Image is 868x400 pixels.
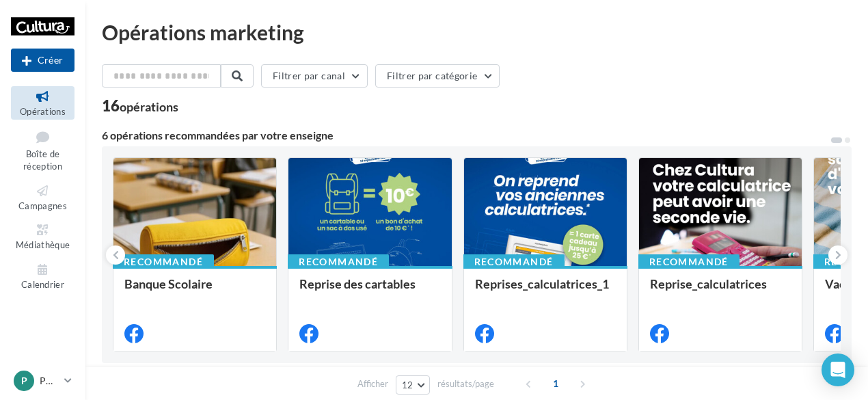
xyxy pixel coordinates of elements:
span: Campagnes [18,200,67,211]
span: P [21,374,27,388]
span: 12 [402,379,413,390]
span: Opérations [20,106,66,117]
a: Campagnes [11,181,74,214]
span: Banque Scolaire [124,276,213,291]
div: Recommandé [638,254,740,269]
a: Opérations [11,86,74,120]
span: 1 [545,373,567,395]
div: Recommandé [463,254,565,269]
div: Open Intercom Messenger [822,354,854,386]
a: Boîte de réception [11,125,74,175]
div: 16 [102,98,178,114]
div: Recommandé [288,254,389,269]
button: Créer [11,49,74,72]
div: Opérations marketing [102,22,852,42]
span: Reprise_calculatrices [650,276,767,291]
span: Calendrier [21,279,64,290]
a: Médiathèque [11,219,74,253]
span: Reprise des cartables [299,276,416,291]
span: Reprises_calculatrices_1 [475,276,609,291]
a: P PUBLIER [11,368,74,394]
button: Filtrer par canal [261,64,368,88]
span: Boîte de réception [23,148,62,172]
span: résultats/page [437,377,494,390]
div: Nouvelle campagne [11,49,74,72]
div: Recommandé [113,254,214,269]
p: PUBLIER [40,374,59,388]
button: 12 [396,375,431,395]
span: Médiathèque [16,239,70,250]
button: Filtrer par catégorie [375,64,500,88]
div: 6 opérations recommandées par votre enseigne [102,130,830,141]
div: opérations [120,101,178,113]
span: Afficher [357,377,388,390]
a: Calendrier [11,259,74,293]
